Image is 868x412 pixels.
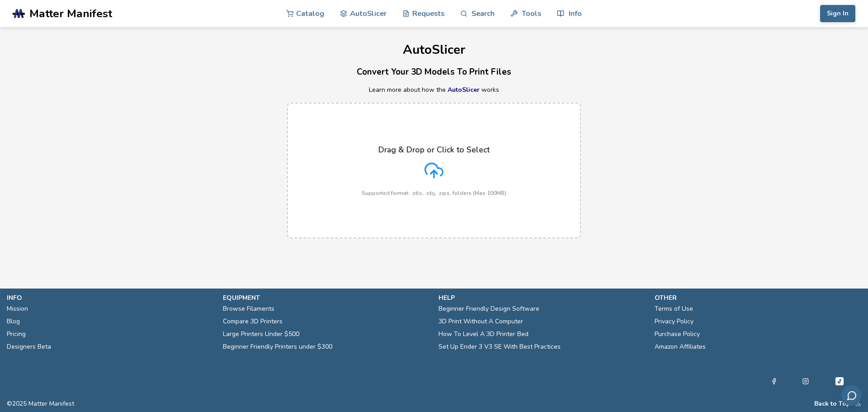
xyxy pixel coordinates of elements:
p: Supported format: .stls, .obj, .zips, folders (Max 100MB) [362,190,506,196]
span: © 2025 Matter Manifest [7,400,74,407]
p: other [655,293,862,303]
button: Back to Top [814,400,850,407]
a: Privacy Policy [655,315,693,328]
a: Facebook [771,376,777,387]
a: 3D Print Without A Computer [439,315,523,328]
a: AutoSlicer [448,85,480,94]
button: Sign In [820,5,855,22]
a: Terms of Use [655,303,693,315]
a: Pricing [7,328,26,341]
a: Purchase Policy [655,328,700,341]
a: Blog [7,315,20,328]
a: Browse Filaments [223,303,274,315]
span: Matter Manifest [29,7,112,20]
button: Send feedback via email [841,385,862,406]
p: info [7,293,214,303]
a: Tiktok [834,376,845,387]
a: Amazon Affiliates [655,341,706,353]
p: help [439,293,646,303]
a: Compare 3D Printers [223,315,283,328]
a: Beginner Friendly Printers under $300 [223,341,332,353]
a: Beginner Friendly Design Software [439,303,539,315]
a: Mission [7,303,28,315]
a: Instagram [802,376,809,387]
p: Drag & Drop or Click to Select [378,145,490,154]
a: Designers Beta [7,341,51,353]
p: equipment [223,293,430,303]
a: RSS Feed [855,400,861,407]
a: Large Printers Under $500 [223,328,299,341]
a: Set Up Ender 3 V3 SE With Best Practices [439,341,561,353]
a: How To Level A 3D Printer Bed [439,328,528,341]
